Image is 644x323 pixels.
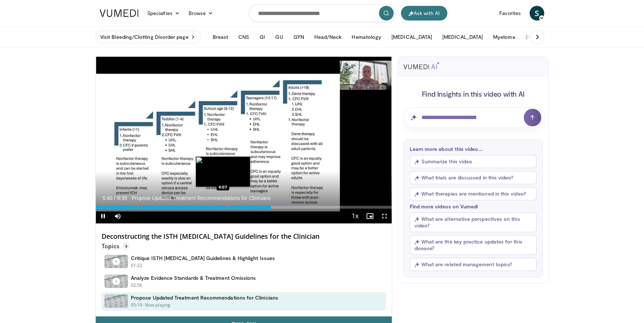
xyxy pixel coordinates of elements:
video-js: Video Player [96,57,392,224]
button: Breast [208,30,232,44]
button: GU [271,30,287,44]
button: What are alternative perspectives on this video? [410,212,537,232]
input: Search topics, interventions [249,4,395,22]
input: Question for AI [404,107,543,128]
button: What are related management topics? [410,258,537,271]
button: What therapies are mentioned in this video? [410,187,537,200]
span: 5:40 [102,195,112,201]
button: GI [255,30,269,44]
p: - Now playing [143,302,171,308]
button: Hematology [347,30,386,44]
img: vumedi-ai-logo.svg [404,62,439,69]
h4: Propose Updated Treatment Recommendations for Clinicians [131,294,278,301]
p: Learn more about this video... [410,146,537,152]
button: Ask with AI [401,6,447,21]
button: Fullscreen [377,209,392,223]
a: Specialties [143,6,184,21]
h4: Find Insights in this video with AI [404,89,543,99]
div: Progress Bar [96,206,392,209]
a: Visit Bleeding/Clotting Disorder page [95,31,201,43]
p: Find more videos on Vumedi [410,203,537,209]
button: [MEDICAL_DATA] [521,30,571,44]
p: 01:22 [131,262,143,269]
h4: Critique ISTH [MEDICAL_DATA] Guidelines & Highlight Issues [131,255,275,261]
span: / [114,195,115,201]
h4: Analyze Evidence Standards & Treatment Omissions [131,275,256,281]
button: What are the key practice updates for this disease? [410,235,537,255]
p: Topics [102,242,130,250]
button: Head/Neck [310,30,346,44]
button: What trials are discussed in this video? [410,171,537,184]
button: GYN [289,30,308,44]
button: Mute [110,209,125,223]
button: Pause [96,209,110,223]
button: [MEDICAL_DATA] [438,30,487,44]
a: Favorites [495,6,525,21]
button: Playback Rate [348,209,363,223]
p: 05:19 [131,302,143,308]
img: image.jpeg [196,156,250,187]
button: CNS [234,30,254,44]
p: 02:56 [131,282,143,289]
button: Myeloma [489,30,520,44]
h4: Deconstructing the ISTH [MEDICAL_DATA] Guidelines for the Clinician [102,233,386,241]
span: 9:35 [117,195,127,201]
button: Enable picture-in-picture mode [363,209,377,223]
span: 3 [122,242,130,250]
span: Propose Updated Treatment Recommendations for Clinicians [132,195,271,201]
button: [MEDICAL_DATA] [387,30,436,44]
button: Summarize this video [410,155,537,168]
a: S [530,6,544,21]
a: Browse [184,6,218,21]
img: VuMedi Logo [100,10,139,17]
